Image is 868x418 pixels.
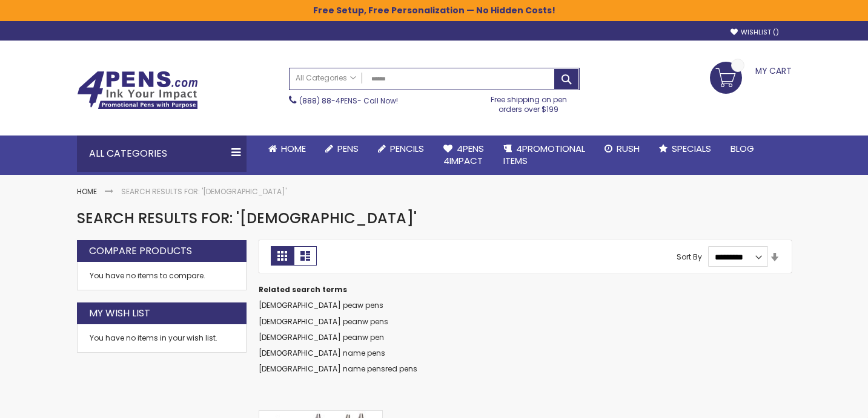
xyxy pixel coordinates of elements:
strong: Search results for: '[DEMOGRAPHIC_DATA]' [121,186,287,197]
a: All Categories [290,68,362,88]
strong: Grid [271,246,294,266]
a: Rush [595,136,649,162]
strong: My Wish List [89,307,150,320]
a: 4Pens4impact [434,136,494,175]
a: [DEMOGRAPHIC_DATA] peaw pens [259,300,383,310]
div: You have no items to compare. [77,262,247,290]
span: - Call Now! [299,96,398,106]
a: Home [77,186,97,197]
a: Pencils [368,136,434,162]
a: Wishlist [731,28,779,37]
a: [DEMOGRAPHIC_DATA] name pens [259,348,385,358]
label: Sort By [677,252,702,262]
img: 4Pens Custom Pens and Promotional Products [77,71,198,109]
div: You have no items in your wish list. [90,333,234,343]
strong: Compare Products [89,244,192,258]
div: All Categories [77,136,247,172]
span: Home [281,142,306,155]
span: Specials [672,142,711,155]
span: 4PROMOTIONAL ITEMS [503,142,585,167]
a: Home [259,136,316,162]
a: [DEMOGRAPHIC_DATA] name pensred pens [259,364,417,374]
span: Rush [617,142,640,155]
a: (888) 88-4PENS [299,96,357,106]
span: Pencils [390,142,424,155]
a: 4PROMOTIONALITEMS [494,136,595,175]
a: Pens [316,136,368,162]
span: Blog [731,142,754,155]
a: Specials [649,136,721,162]
span: All Categories [296,73,356,83]
span: Search results for: '[DEMOGRAPHIC_DATA]' [77,208,417,228]
a: [DEMOGRAPHIC_DATA] peanw pen [259,332,384,342]
a: [DEMOGRAPHIC_DATA] peanw pens [259,316,388,327]
dt: Related search terms [259,285,792,295]
span: Pens [337,142,359,155]
span: 4Pens 4impact [443,142,484,167]
a: Blog [721,136,764,162]
div: Free shipping on pen orders over $199 [478,90,580,114]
